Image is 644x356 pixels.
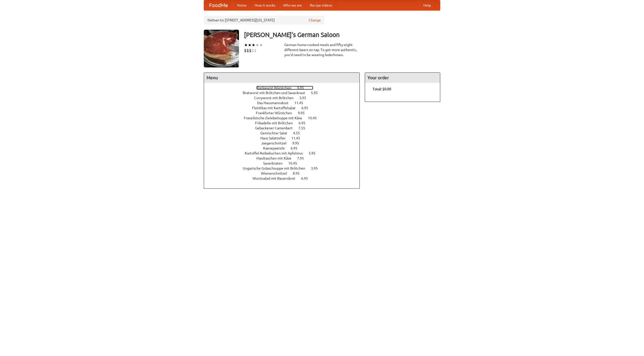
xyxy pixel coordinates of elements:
[255,126,314,130] a: Gebackener Camenbert 7.55
[291,146,302,150] span: 6.95
[288,161,302,165] span: 10.45
[259,42,263,48] li: ★
[263,161,306,165] a: Sauerbraten 10.45
[248,42,252,48] li: ★
[299,96,311,100] span: 5.95
[261,171,309,175] a: Wienerschnitzel 8.95
[244,30,440,40] h3: [PERSON_NAME]'s German Saloon
[298,111,310,115] span: 9.95
[255,42,259,48] li: ★
[255,126,298,130] span: Gebackener Camenbert
[249,48,252,53] li: $
[365,73,440,83] h4: Your order
[260,136,291,140] span: Haus Salatteller
[243,166,310,170] span: Ungarische Gulaschsuppe mit Brötchen
[261,141,292,145] span: Jaegerschnitzel
[256,111,297,115] span: Frankfurter Würstchen
[263,161,288,165] span: Sauerbraten
[252,48,254,53] li: $
[243,91,310,95] span: Bratwurst mit Brötchen und Sauerkraut
[309,151,320,155] span: 5.95
[245,151,325,155] a: Kartoffel Reibekuchen mit Apfelmus 5.95
[284,42,360,57] div: German home-cooked meals and fifty-eight different beers on tap. To get more authentic, you'd nee...
[257,101,294,105] span: Das Hausmannskost
[247,48,249,53] li: $
[243,91,327,95] a: Bratwurst mit Brötchen und Sauerkraut 5.95
[204,16,325,25] div: Deliver to: [STREET_ADDRESS][US_STATE]
[253,176,300,180] span: Wurstsalad mit Bauernbrot
[419,0,435,10] a: Help
[243,166,327,170] a: Ungarische Gulaschsuppe mit Brötchen 3.95
[292,141,304,145] span: 9.95
[263,146,307,150] a: Kaesepaetzle 6.95
[257,101,312,105] a: Das Hausmannskost 11.45
[255,121,298,125] span: Frikadelle mit Brötchen
[293,171,305,175] span: 8.95
[260,131,292,135] span: Gemischter Salat
[251,0,279,10] a: How it works
[293,131,305,135] span: 4.55
[260,136,309,140] a: Haus Salatteller 11.45
[299,121,310,125] span: 6.95
[256,86,296,90] span: Bockwurst Würstchen
[244,48,247,53] li: $
[256,86,313,90] a: Bockwurst Würstchen 4.95
[301,106,313,110] span: 6.95
[256,156,296,160] span: Maultaschen mit Käse
[233,0,251,10] a: Home
[204,30,239,67] img: angular.jpg
[252,42,255,48] li: ★
[204,73,359,83] h4: Menu
[298,126,310,130] span: 7.55
[245,151,308,155] span: Kartoffel Reibekuchen mit Apfelmus
[261,141,308,145] a: Jaegerschnitzel 9.95
[263,146,290,150] span: Kaesepaetzle
[294,101,308,105] span: 11.45
[254,96,315,100] a: Currywurst mit Brötchen 5.95
[306,0,336,10] a: Recipe videos
[301,176,313,180] span: 6.95
[256,156,313,160] a: Maultaschen mit Käse 7.95
[252,106,301,110] span: Fleishkas mit Kartoffelsalat
[308,116,322,120] span: 10.45
[309,18,321,23] a: Change
[279,0,306,10] a: Who we are
[261,171,292,175] span: Wienerschnitzel
[260,131,309,135] a: Gemischter Salat 4.55
[256,111,314,115] a: Frankfurter Würstchen 9.95
[253,176,317,180] a: Wurstsalad mit Bauernbrot 6.95
[311,91,323,95] span: 5.95
[373,87,391,91] b: Total: $0.00
[204,0,233,10] a: FoodMe
[252,106,317,110] a: Fleishkas mit Kartoffelsalat 6.95
[244,116,326,120] a: Französische Zwiebelsuppe mit Käse 10.45
[244,42,248,48] li: ★
[297,156,309,160] span: 7.95
[311,166,323,170] span: 3.95
[254,48,257,53] li: $
[297,86,309,90] span: 4.95
[244,116,307,120] span: Französische Zwiebelsuppe mit Käse
[255,121,315,125] a: Frikadelle mit Brötchen 6.95
[254,96,299,100] span: Currywurst mit Brötchen
[291,136,305,140] span: 11.45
